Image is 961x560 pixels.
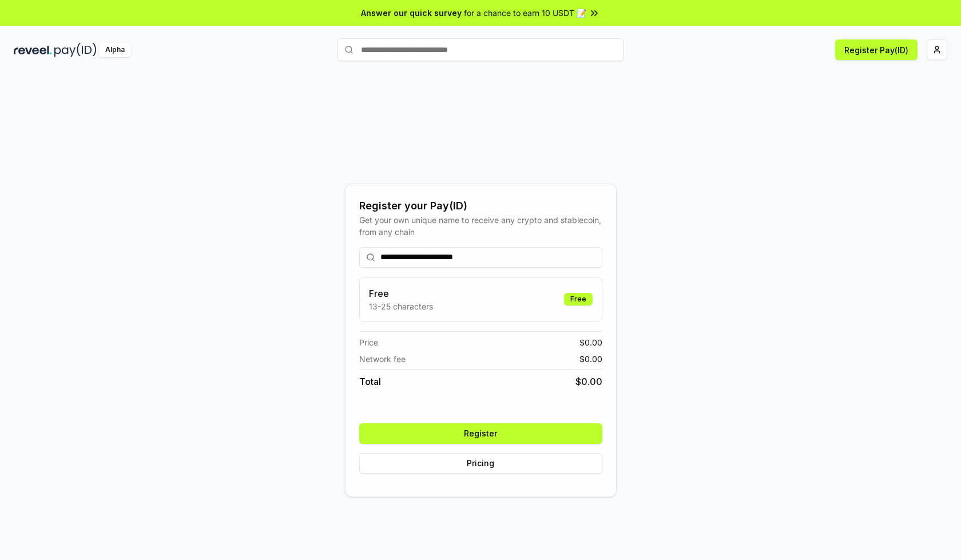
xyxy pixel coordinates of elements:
span: Answer our quick survey [361,7,462,19]
h3: Free [369,287,433,300]
span: $ 0.00 [575,375,602,388]
p: 13-25 characters [369,300,433,312]
button: Register [359,423,602,444]
div: Alpha [99,43,131,57]
span: $ 0.00 [579,353,602,365]
button: Register Pay(ID) [835,39,918,60]
button: Pricing [359,453,602,474]
div: Get your own unique name to receive any crypto and stablecoin, from any chain [359,214,602,238]
span: for a chance to earn 10 USDT 📝 [464,7,586,19]
img: reveel_dark [14,43,52,57]
div: Register your Pay(ID) [359,198,602,214]
span: $ 0.00 [579,336,602,348]
div: Free [564,293,593,305]
span: Network fee [359,353,406,365]
img: pay_id [54,43,97,57]
span: Total [359,375,381,388]
span: Price [359,336,378,348]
